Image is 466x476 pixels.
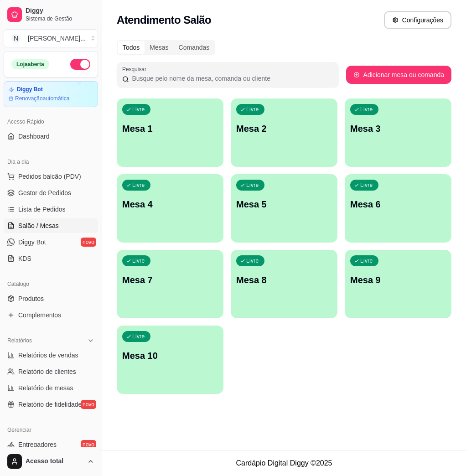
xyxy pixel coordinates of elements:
[345,250,451,318] button: LivreMesa 9
[18,254,31,263] span: KDS
[4,251,98,266] a: KDS
[132,333,145,340] p: Livre
[18,440,57,449] span: Entregadores
[122,349,218,362] p: Mesa 10
[26,457,83,466] span: Acesso total
[174,41,215,54] div: Comandas
[236,122,332,135] p: Mesa 2
[4,218,98,233] a: Salão / Mesas
[15,95,69,102] article: Renovação automática
[4,450,98,472] button: Acesso total
[18,188,71,197] span: Gestor de Pedidos
[236,198,332,211] p: Mesa 5
[350,122,446,135] p: Mesa 3
[360,181,373,189] p: Livre
[18,351,78,360] span: Relatórios de vendas
[118,41,145,54] div: Todos
[246,106,259,113] p: Livre
[346,66,451,84] button: Adicionar mesa ou comanda
[132,181,145,189] p: Livre
[26,15,94,22] span: Sistema de Gestão
[102,450,466,476] footer: Cardápio Digital Diggy © 2025
[4,202,98,217] a: Lista de Pedidos
[28,34,86,43] div: [PERSON_NAME] ...
[18,383,73,393] span: Relatório de mesas
[11,59,49,69] div: Loja aberta
[117,13,211,27] h2: Atendimento Salão
[132,106,145,113] p: Livre
[117,326,223,394] button: LivreMesa 10
[246,181,259,189] p: Livre
[4,437,98,452] a: Entregadoresnovo
[4,308,98,322] a: Complementos
[345,98,451,167] button: LivreMesa 3
[350,198,446,211] p: Mesa 6
[360,106,373,113] p: Livre
[231,250,337,318] button: LivreMesa 8
[4,348,98,362] a: Relatórios de vendas
[18,238,46,247] span: Diggy Bot
[117,98,223,167] button: LivreMesa 1
[18,400,82,409] span: Relatório de fidelidade
[4,364,98,379] a: Relatório de clientes
[345,174,451,243] button: LivreMesa 6
[18,132,50,141] span: Dashboard
[4,155,98,169] div: Dia a dia
[4,381,98,395] a: Relatório de mesas
[350,274,446,286] p: Mesa 9
[132,257,145,264] p: Livre
[145,41,173,54] div: Mesas
[18,205,66,214] span: Lista de Pedidos
[7,337,32,344] span: Relatórios
[231,174,337,243] button: LivreMesa 5
[18,172,81,181] span: Pedidos balcão (PDV)
[117,174,223,243] button: LivreMesa 4
[26,7,94,15] span: Diggy
[4,4,98,26] a: DiggySistema de Gestão
[246,257,259,264] p: Livre
[122,274,218,286] p: Mesa 7
[4,186,98,200] a: Gestor de Pedidos
[360,257,373,264] p: Livre
[129,74,333,83] input: Pesquisar
[18,367,76,376] span: Relatório de clientes
[18,294,44,303] span: Produtos
[236,274,332,286] p: Mesa 8
[122,122,218,135] p: Mesa 1
[122,198,218,211] p: Mesa 4
[4,397,98,412] a: Relatório de fidelidadenovo
[384,11,451,29] button: Configurações
[70,59,90,70] button: Alterar Status
[17,86,43,93] article: Diggy Bot
[4,235,98,249] a: Diggy Botnovo
[122,65,150,73] label: Pesquisar
[4,423,98,437] div: Gerenciar
[4,277,98,291] div: Catálogo
[18,310,61,320] span: Complementos
[4,291,98,306] a: Produtos
[4,29,98,47] button: Select a team
[4,129,98,144] a: Dashboard
[18,221,59,230] span: Salão / Mesas
[117,250,223,318] button: LivreMesa 7
[4,169,98,184] button: Pedidos balcão (PDV)
[231,98,337,167] button: LivreMesa 2
[4,81,98,107] a: Diggy BotRenovaçãoautomática
[11,34,21,43] span: N
[4,114,98,129] div: Acesso Rápido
